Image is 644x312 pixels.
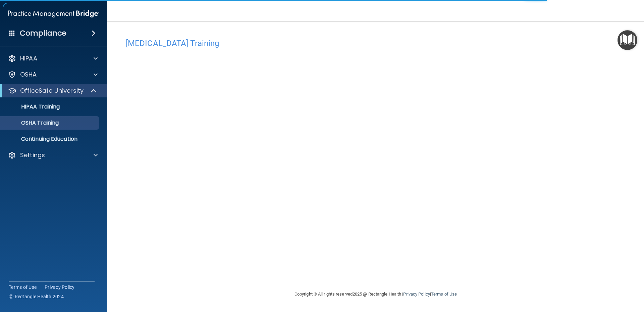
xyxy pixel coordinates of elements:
p: Continuing Education [4,136,96,142]
p: OSHA [20,71,37,79]
a: HIPAA [8,54,98,62]
p: HIPAA [20,54,37,62]
div: Copyright © All rights reserved 2025 @ Rectangle Health | | [253,283,498,305]
h4: [MEDICAL_DATA] Training [126,39,626,48]
a: Terms of Use [9,284,37,291]
a: Privacy Policy [45,284,75,291]
p: OfficeSafe University [20,87,84,95]
p: HIPAA Training [4,103,60,110]
h4: Compliance [20,29,66,38]
iframe: covid-19 [126,51,461,258]
p: OSHA Training [4,120,59,126]
a: Privacy Policy [403,292,430,297]
iframe: Drift Widget Chat Controller [528,264,636,291]
img: PMB logo [8,7,99,20]
a: Settings [8,151,98,159]
a: OfficeSafe University [8,87,97,95]
span: Ⓒ Rectangle Health 2024 [9,293,64,300]
a: OSHA [8,71,98,79]
button: Open Resource Center [618,30,637,50]
p: Settings [20,151,45,159]
a: Terms of Use [431,292,457,297]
